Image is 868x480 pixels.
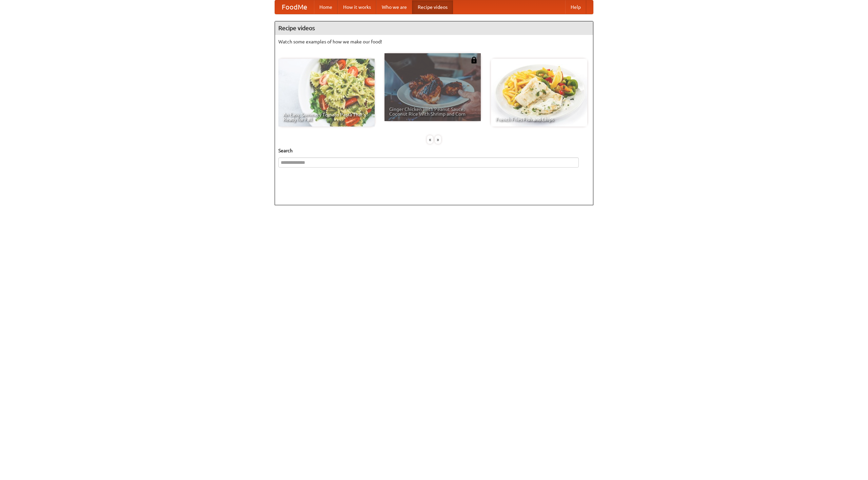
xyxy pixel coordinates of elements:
[314,0,338,14] a: Home
[283,112,370,122] span: An Easy, Summery Tomato Pasta That's Ready for Fall
[278,147,590,154] h5: Search
[275,0,314,14] a: FoodMe
[471,57,477,63] img: 483408.png
[278,59,375,127] a: An Easy, Summery Tomato Pasta That's Ready for Fall
[412,0,453,14] a: Recipe videos
[338,0,376,14] a: How it works
[427,135,433,144] div: «
[496,117,583,122] span: French Fries Fish and Chips
[565,0,586,14] a: Help
[278,38,590,45] p: Watch some examples of how we make our food!
[376,0,412,14] a: Who we are
[435,135,441,144] div: »
[275,21,593,35] h4: Recipe videos
[491,59,587,127] a: French Fries Fish and Chips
